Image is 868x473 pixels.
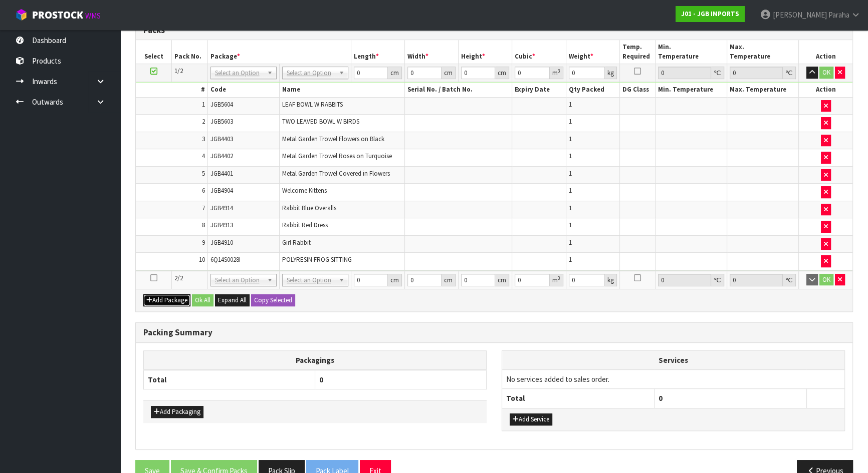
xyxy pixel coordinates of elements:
span: JGB4910 [210,238,233,247]
div: ℃ [783,67,796,79]
small: WMS [85,11,101,21]
th: Max. Temperature [727,40,799,64]
button: Ok All [192,294,213,306]
th: Expiry Date [512,83,566,97]
span: 0 [659,393,663,403]
th: Total [502,389,655,408]
th: Qty Packed [566,83,619,97]
div: cm [442,274,456,286]
span: JGB5603 [210,117,233,126]
button: Copy Selected [251,294,295,306]
sup: 3 [558,68,560,74]
div: kg [605,274,617,286]
span: TWO LEAVED BOWL W BIRDS [282,117,359,126]
th: DG Class [619,83,656,97]
span: JGB4402 [210,152,233,160]
span: Select an Option [215,274,263,286]
div: cm [388,274,402,286]
span: 1 [569,255,572,264]
span: JGB5604 [210,100,233,109]
div: m [550,67,563,79]
button: Add Package [143,294,190,306]
div: ℃ [711,67,724,79]
th: # [136,83,207,97]
span: 2 [202,117,205,126]
button: Expand All [215,294,250,306]
span: 8 [202,221,205,229]
img: cube-alt.png [15,9,28,21]
span: 4 [202,152,205,160]
span: 6 [202,186,205,195]
span: Expand All [218,296,247,304]
div: cm [495,67,509,79]
th: Pack No. [172,40,208,64]
span: Metal Garden Trowel Flowers on Black [282,135,384,143]
div: cm [495,274,509,286]
span: 7 [202,204,205,212]
span: Select an Option [287,274,335,286]
span: Welcome Kittens [282,186,327,195]
span: 1 [569,238,572,247]
span: [PERSON_NAME] [773,10,827,20]
span: JGB4403 [210,135,233,143]
th: Min. Temperature [656,83,727,97]
span: 3 [202,135,205,143]
span: 1 [569,135,572,143]
span: Paraha [828,10,849,20]
span: JGB4904 [210,186,233,195]
th: Name [279,83,404,97]
div: cm [442,67,456,79]
h3: Packing Summary [143,328,845,337]
th: Min. Temperature [656,40,727,64]
div: m [550,274,563,286]
span: JGB4914 [210,204,233,212]
span: 1 [569,100,572,109]
div: ℃ [783,274,796,286]
th: Temp. Required [619,40,656,64]
span: POLYRESIN FROG SITTING [282,255,352,264]
span: Rabbit Blue Overalls [282,204,336,212]
th: Services [502,351,844,370]
h3: Packs [143,26,845,35]
span: Rabbit Red Dress [282,221,328,229]
th: Length [351,40,404,64]
div: cm [388,67,402,79]
span: 6Q14S0028I [210,255,241,264]
button: Add Service [510,413,552,425]
strong: J01 - JGB IMPORTS [681,10,739,18]
span: JGB4913 [210,221,233,229]
th: Action [799,83,852,97]
span: Select an Option [287,67,335,79]
th: Total [144,370,315,389]
button: OK [819,67,833,79]
div: kg [605,67,617,79]
th: Max. Temperature [727,83,799,97]
span: Metal Garden Trowel Roses on Turquoise [282,152,392,160]
span: JGB4401 [210,169,233,178]
span: 1 [569,117,572,126]
span: 1 [569,152,572,160]
span: ProStock [32,9,83,22]
button: Add Packaging [151,406,203,418]
span: 5 [202,169,205,178]
span: 9 [202,238,205,247]
span: 2/2 [174,274,183,282]
th: Weight [566,40,619,64]
th: Width [404,40,458,64]
span: Select an Option [215,67,263,79]
span: 1 [569,204,572,212]
th: Code [207,83,279,97]
button: OK [819,274,833,286]
span: Girl Rabbit [282,238,311,247]
div: ℃ [711,274,724,286]
a: J01 - JGB IMPORTS [676,6,745,22]
span: 1 [569,221,572,229]
th: Action [799,40,852,64]
span: Metal Garden Trowel Covered in Flowers [282,169,390,178]
th: Package [207,40,351,64]
th: Serial No. / Batch No. [404,83,512,97]
span: LEAF BOWL W RABBITS [282,100,343,109]
td: No services added to sales order. [502,370,844,389]
span: 1 [569,169,572,178]
span: 0 [319,375,323,384]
